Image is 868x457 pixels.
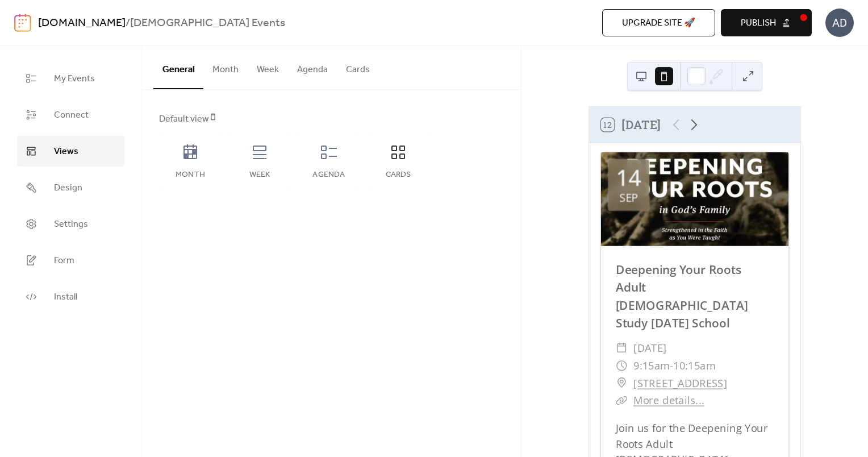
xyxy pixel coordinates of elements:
button: Week [248,46,288,88]
span: Settings [54,218,88,231]
span: Install [54,290,77,304]
div: ​ [616,374,628,392]
a: [STREET_ADDRESS] [633,374,727,392]
span: Upgrade site 🚀 [622,16,695,30]
span: - [670,356,674,374]
button: Month [203,46,248,88]
div: 14 [616,167,641,189]
span: [DATE] [633,339,667,357]
a: Views [17,136,124,167]
div: Sep [619,192,638,203]
span: 9:15am [633,356,670,374]
div: ​ [616,356,628,374]
span: Design [54,181,82,195]
b: [DEMOGRAPHIC_DATA] Events [130,13,285,34]
span: Views [54,145,78,159]
span: My Events [54,72,95,86]
div: Default view [159,113,502,126]
a: Deepening Your Roots Adult [DEMOGRAPHIC_DATA] Study [DATE] School [616,261,748,331]
span: Form [54,254,74,268]
div: Week [240,171,279,180]
button: Agenda [288,46,337,88]
span: Connect [54,109,89,122]
div: Month [170,171,210,180]
a: More details... [633,393,704,408]
button: General [153,46,203,89]
a: Settings [17,209,124,239]
a: Connect [17,99,124,130]
div: Agenda [309,171,349,180]
img: logo [14,14,31,32]
div: AD [825,9,854,37]
a: Install [17,281,124,312]
a: [DOMAIN_NAME] [38,13,126,34]
a: Design [17,172,124,203]
span: 10:15am [673,356,715,374]
b: / [126,13,130,34]
a: My Events [17,63,124,94]
button: Cards [337,46,379,88]
button: Upgrade site 🚀 [602,9,715,36]
div: ​ [616,392,628,409]
a: Form [17,245,124,276]
span: Publish [741,16,776,30]
div: Cards [378,171,418,180]
button: Publish [721,9,812,36]
div: ​ [616,339,628,357]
